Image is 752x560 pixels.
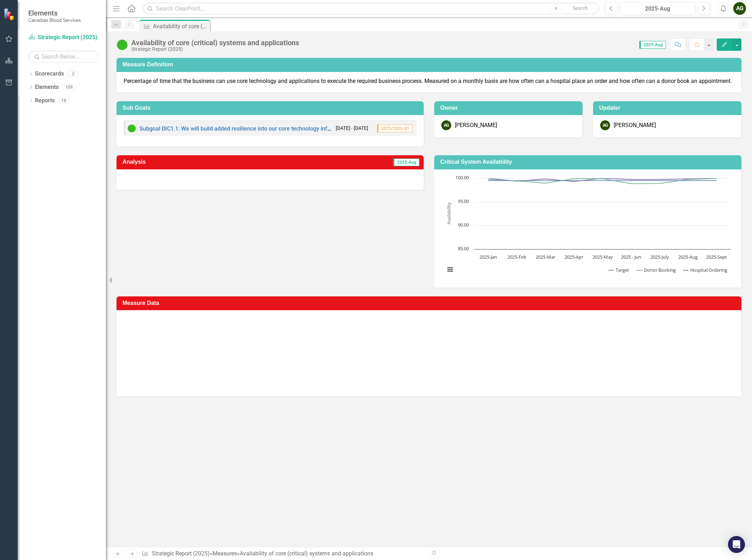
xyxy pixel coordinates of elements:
[599,105,738,111] h3: Updater
[565,254,584,260] text: 2025-Apr
[35,83,59,91] a: Elements
[614,121,656,130] div: [PERSON_NAME]
[706,254,727,260] text: 2025-Sept
[621,254,641,260] text: 2025 - Jun
[683,267,728,273] button: Show Hospital Ordering
[616,267,629,273] text: Target
[117,39,128,50] img: On Target
[336,125,368,132] small: [DATE] - [DATE]
[131,47,299,52] div: Strategic Report (2025)
[127,124,136,133] img: On Target
[62,84,76,90] div: 109
[139,125,615,132] a: Subgoal DIC1.1: We will build added resilience into our core technology infrastructure* and appli...
[650,254,669,260] text: 2025-July
[573,5,588,11] span: Search
[58,97,70,103] div: 18
[458,198,469,204] text: 95.00
[67,71,79,77] div: 2
[644,267,676,273] text: Donor Booking
[622,5,693,13] div: 2025-Aug
[123,300,738,306] h3: Measure Data
[678,254,698,260] text: 2025-Aug
[479,254,497,260] text: 2025-Jan
[123,159,259,165] h3: Analysis
[620,2,695,15] button: 2025-Aug
[639,41,666,49] span: 2025-Aug
[487,177,718,183] g: Hospital Ordering, line 3 of 3 with 9 data points.
[213,550,237,557] a: Measures
[124,77,734,85] p: Percentage of time that the business can use core technology and applications to execute the requ...
[28,50,99,63] input: Search Below...
[446,202,452,224] text: Availability
[458,222,469,228] text: 90.00
[562,4,598,13] button: Search
[455,174,469,181] text: 100.00
[441,175,734,281] svg: Interactive chart
[440,105,579,111] h3: Owner
[441,120,451,130] div: AG
[440,159,738,165] h3: Critical System Availability
[152,550,210,557] a: Strategic Report (2025)
[600,120,610,130] div: AG
[507,254,526,260] text: 2025-Feb
[28,9,81,17] span: Elements
[728,536,745,553] div: Open Intercom Messenger
[143,2,599,15] input: Search ClearPoint...
[28,34,99,42] a: Strategic Report (2025)
[28,17,81,23] small: Canadian Blood Services
[240,550,373,557] div: Availability of core (critical) systems and applications
[35,70,64,78] a: Scorecards
[733,2,746,15] button: AG
[35,97,55,105] a: Reports
[4,8,16,20] img: ClearPoint Strategy
[123,105,420,111] h3: Sub Goals
[377,125,412,132] span: 2025/2026 Q1
[131,39,299,47] div: Availability of core (critical) systems and applications
[455,121,497,130] div: [PERSON_NAME]
[536,254,556,260] text: 2025-Mar
[142,550,424,558] div: » »
[445,265,455,275] button: View chart menu, Chart
[487,179,718,182] g: Target, line 1 of 3 with 9 data points.
[637,267,676,273] button: Show Donor Booking
[441,175,734,281] div: Chart. Highcharts interactive chart.
[153,22,208,31] div: Availability of core (critical) systems and applications
[393,158,419,166] span: 2025-Aug
[690,267,727,273] text: Hospital Ordering
[592,254,613,260] text: 2025-May
[458,245,469,252] text: 85.00
[123,61,738,68] h3: Measure Definition
[609,267,629,273] button: Show Target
